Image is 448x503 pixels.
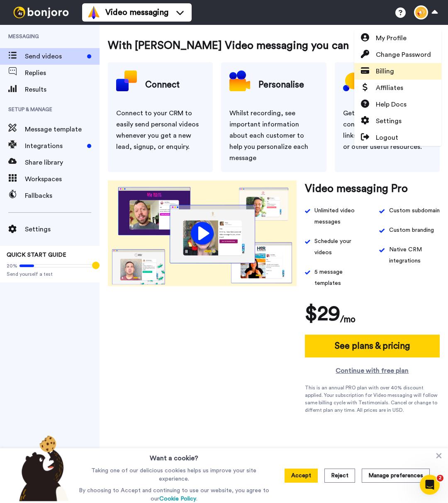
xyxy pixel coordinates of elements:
span: Fallbacks [25,191,100,201]
span: Billing [376,66,394,76]
p: By choosing to Accept and continuing to use our website, you agree to our . [77,486,271,503]
div: Unlimited video messages [314,205,367,228]
span: 5 message templates [314,267,367,289]
span: Help Docs [376,100,407,109]
span: Replies [25,68,100,78]
h3: Want a cookie? [150,448,198,463]
span: Send videos [25,51,84,61]
span: Integrations [25,141,84,151]
span: Share library [25,158,100,168]
a: Affiliates [354,80,441,96]
div: This is an annual PRO plan with over 40% discount applied. Your subscription for Video messaging ... [305,384,440,414]
a: Billing [354,63,441,80]
span: 20% [7,262,17,269]
a: Cookie Policy [159,496,196,502]
span: Affiliates [376,83,403,93]
div: Custom subdomain [389,205,440,216]
button: Accept [285,469,318,483]
a: Change Password [354,46,441,63]
h4: Personalise [258,75,304,95]
span: Settings [25,224,100,234]
h3: Video messaging Pro [305,180,408,197]
span: Results [25,85,100,95]
h4: /mo [340,313,355,326]
button: Reject [324,469,355,483]
span: Custom branding [389,225,434,236]
a: My Profile [354,30,441,46]
span: Native CRM integrations [389,244,440,267]
span: Send yourself a test [7,271,93,277]
h1: $29 [305,301,340,326]
span: Settings [376,116,402,126]
img: bj-logo-header-white.svg [10,7,72,18]
span: 2 [437,475,443,481]
span: Schedule your videos [314,236,367,258]
img: vm-color.svg [87,6,100,19]
h4: Connect [145,75,180,95]
img: bear-with-cookie.png [12,435,73,501]
span: My Profile [376,33,407,43]
a: Settings [354,113,441,129]
div: Tooltip anchor [92,262,100,269]
h3: With [PERSON_NAME] Video messaging you can [108,37,349,54]
a: Continue with free plan [305,366,440,376]
div: Get more replies, and drive conversions by including links to your site, calendar, or other usefu... [343,108,431,153]
span: Video messaging [105,7,168,18]
span: Logout [376,133,398,143]
div: Connect to your CRM to easily send personal videos whenever you get a new lead, signup, or enquiry. [116,108,205,153]
h4: See plans & pricing [335,339,410,353]
span: QUICK START GUIDE [7,252,66,258]
iframe: Intercom live chat [420,475,440,495]
a: Logout [354,129,441,146]
button: Manage preferences [362,469,430,483]
span: Message template [25,124,100,134]
p: Taking one of our delicious cookies helps us improve your site experience. [77,467,271,483]
span: Workspaces [25,174,100,184]
div: Whilst recording, see important information about each customer to help you personalize each message [229,108,318,164]
span: Change Password [376,50,431,60]
a: Help Docs [354,96,441,113]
